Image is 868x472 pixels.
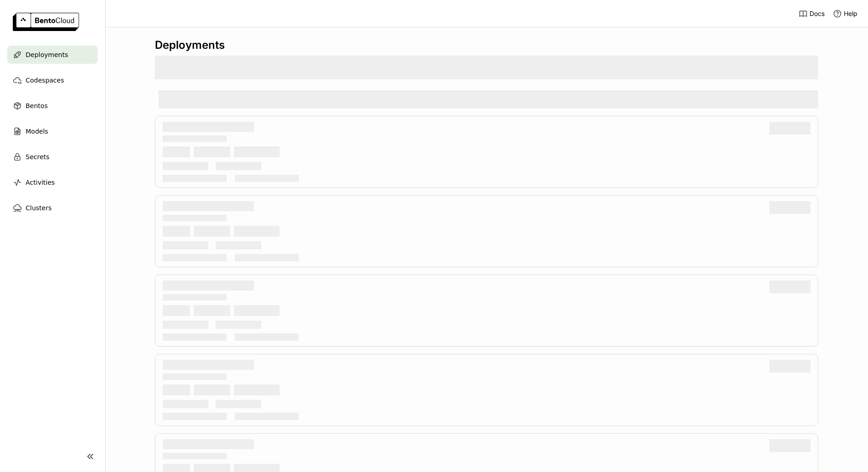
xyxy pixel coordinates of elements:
[155,38,818,52] div: Deployments
[844,10,857,18] span: Help
[13,13,79,31] img: logo
[26,177,55,188] span: Activities
[7,122,98,140] a: Models
[26,151,49,162] span: Secrets
[26,75,64,86] span: Codespaces
[7,148,98,166] a: Secrets
[26,202,52,213] span: Clusters
[810,10,825,18] span: Docs
[7,173,98,192] a: Activities
[799,9,825,18] a: Docs
[26,126,48,137] span: Models
[26,49,68,60] span: Deployments
[7,97,98,115] a: Bentos
[26,100,48,111] span: Bentos
[833,9,857,18] div: Help
[7,199,98,217] a: Clusters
